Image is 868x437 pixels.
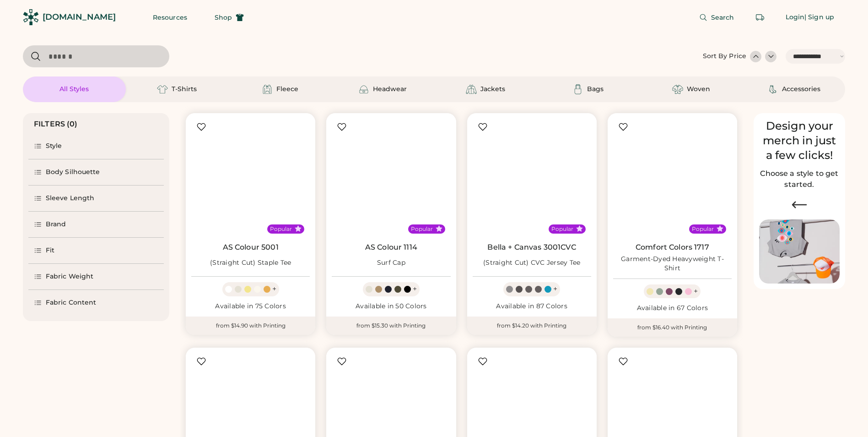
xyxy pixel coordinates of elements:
img: Jackets Icon [466,84,477,95]
div: (Straight Cut) CVC Jersey Tee [483,258,580,268]
div: | Sign up [804,13,834,22]
div: from $14.20 with Printing [467,317,597,335]
div: Available in 75 Colors [191,302,310,311]
img: Woven Icon [672,84,683,95]
div: Popular [551,225,573,233]
div: Jackets [480,85,505,94]
div: All Styles [59,85,89,94]
a: AS Colour 1114 [365,243,417,252]
div: Headwear [373,85,407,94]
div: Bags [587,85,604,94]
img: BELLA + CANVAS 3001CVC (Straight Cut) CVC Jersey Tee [473,119,591,237]
div: Surf Cap [377,258,405,268]
img: Fleece Icon [262,84,273,95]
div: Fleece [276,85,298,94]
div: Popular [411,225,433,233]
div: Fabric Content [46,298,96,307]
img: Image of Lisa Congdon Eye Print on T-Shirt and Hat [759,219,840,284]
div: + [272,284,276,294]
div: Popular [270,225,292,233]
div: from $14.90 with Printing [186,317,315,335]
div: + [694,286,698,296]
img: Accessories Icon [767,84,778,95]
div: Style [46,142,62,151]
div: Popular [692,225,714,233]
div: [DOMAIN_NAME] [43,11,116,23]
h2: Choose a style to get started. [759,168,840,190]
button: Popular Style [436,225,442,232]
img: AS Colour 1114 Surf Cap [332,119,450,237]
button: Popular Style [717,225,723,232]
button: Search [688,8,745,27]
div: + [413,284,417,294]
button: Retrieve an order [751,8,769,27]
button: Popular Style [576,225,583,232]
img: Comfort Colors 1717 Garment-Dyed Heavyweight T-Shirt [613,119,732,237]
a: Comfort Colors 1717 [636,243,709,252]
div: (Straight Cut) Staple Tee [210,258,291,268]
div: FILTERS (0) [34,119,78,130]
img: T-Shirts Icon [157,84,168,95]
button: Popular Style [295,225,302,232]
button: Shop [204,8,255,27]
img: Bags Icon [572,84,583,95]
a: Bella + Canvas 3001CVC [487,243,576,252]
a: AS Colour 5001 [223,243,279,252]
div: + [553,284,557,294]
div: Woven [687,85,710,94]
div: from $15.30 with Printing [326,317,456,335]
div: Brand [46,220,66,229]
div: T-Shirts [172,85,197,94]
div: Sleeve Length [46,194,94,203]
div: Fabric Weight [46,272,93,281]
div: Available in 50 Colors [332,302,450,311]
div: Design your merch in just a few clicks! [759,119,840,163]
div: Garment-Dyed Heavyweight T-Shirt [613,255,732,273]
div: Fit [46,246,54,255]
div: from $16.40 with Printing [608,318,737,337]
span: Search [711,14,734,21]
div: Available in 67 Colors [613,304,732,313]
div: Accessories [782,85,820,94]
img: AS Colour 5001 (Straight Cut) Staple Tee [191,119,310,237]
img: Rendered Logo - Screens [23,9,39,25]
button: Resources [142,8,198,27]
span: Shop [215,14,232,21]
div: Login [786,13,805,22]
div: Sort By Price [703,52,746,61]
div: Body Silhouette [46,168,100,177]
div: Available in 87 Colors [473,302,591,311]
img: Headwear Icon [358,84,369,95]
